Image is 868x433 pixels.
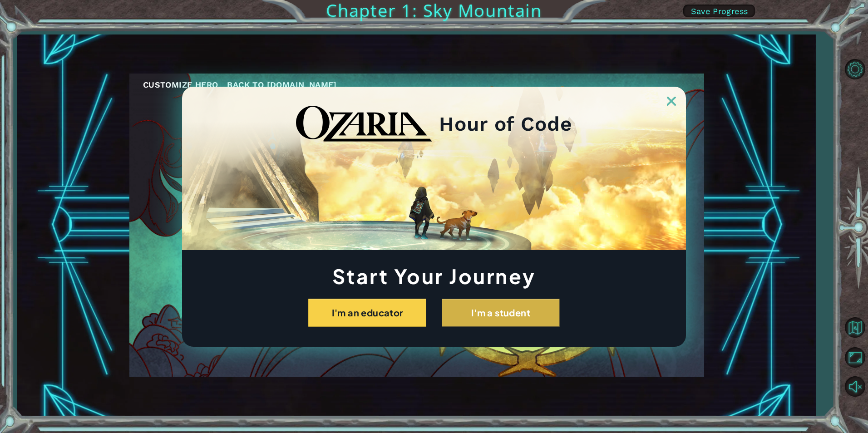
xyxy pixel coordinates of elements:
button: I'm a student [442,299,560,327]
button: I'm an educator [308,299,426,327]
img: ExitButton_Dusk.png [667,97,676,106]
h1: Start Your Journey [182,267,686,285]
h2: Hour of Code [439,115,572,133]
img: blackOzariaWordmark.png [296,106,432,142]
